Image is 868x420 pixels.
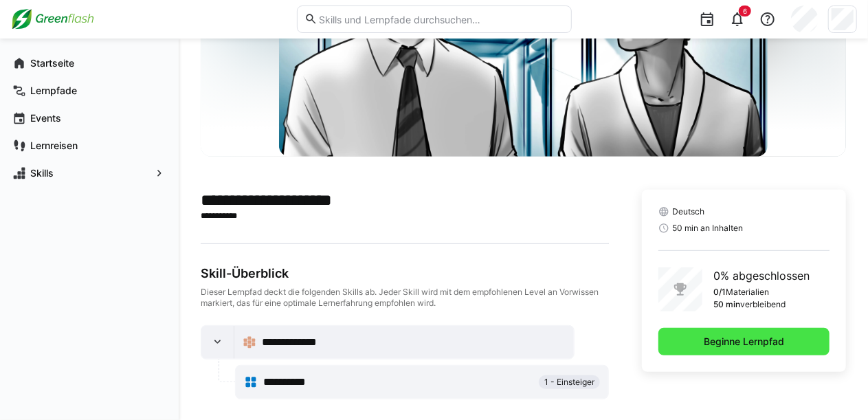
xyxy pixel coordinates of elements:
[658,328,830,355] button: Beginne Lernpfad
[713,299,740,310] p: 50 min
[201,266,609,281] div: Skill-Überblick
[713,287,726,298] p: 0/1
[672,223,743,234] span: 50 min an Inhalten
[726,287,769,298] p: Materialien
[672,206,704,217] span: Deutsch
[544,377,594,388] span: 1 - Einsteiger
[713,267,810,284] p: 0% abgeschlossen
[740,299,786,310] p: verbleibend
[743,7,747,15] span: 6
[702,335,786,349] span: Beginne Lernpfad
[201,287,609,309] div: Dieser Lernpfad deckt die folgenden Skills ab. Jeder Skill wird mit dem empfohlenen Level an Vorw...
[318,13,564,25] input: Skills und Lernpfade durchsuchen…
